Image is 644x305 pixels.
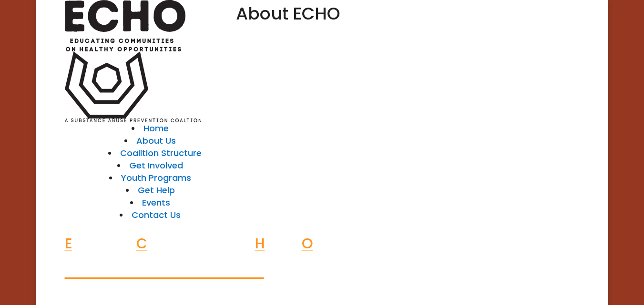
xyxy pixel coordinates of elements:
u: C [136,233,147,254]
a: Get Help [138,184,175,196]
img: ECHO Logo_black [65,51,149,118]
a: Coalition Structure [120,147,202,159]
a: Home [143,122,169,134]
img: ECHO_text [65,118,201,122]
a: Youth Programs [121,172,191,184]
a: Get Involved [129,159,183,171]
a: About Us [136,135,176,147]
u: H [255,233,265,254]
u: What is the ECHO Coalition? [65,261,264,281]
u: O [302,233,313,254]
u: E [65,233,72,254]
h2: ducating ommunities on ealth pportunities [65,232,580,260]
a: Events [142,197,170,208]
a: Contact Us [132,209,181,221]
